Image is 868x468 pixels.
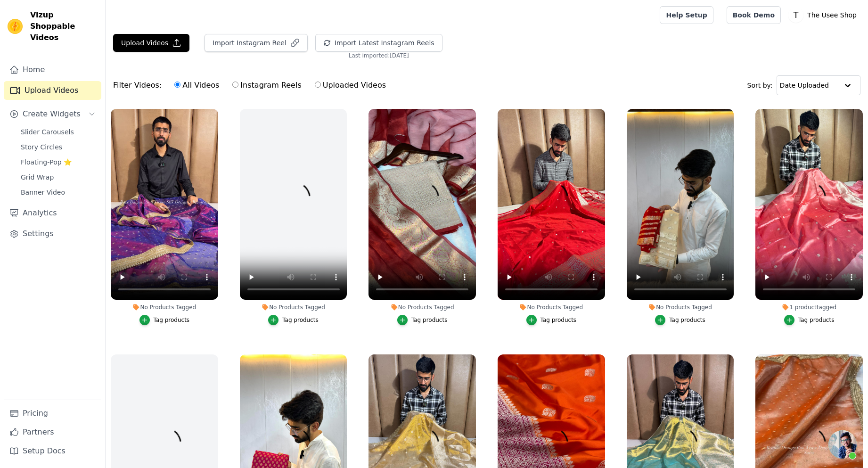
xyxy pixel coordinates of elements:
[4,404,101,423] a: Pricing
[315,82,321,88] input: Uploaded Videos
[655,315,705,325] button: Tag products
[314,79,386,91] label: Uploaded Videos
[205,34,308,52] button: Import Instagram Reel
[232,79,302,91] label: Instagram Reels
[23,108,81,120] span: Create Widgets
[240,304,347,311] div: No Products Tagged
[15,140,101,154] a: Story Circles
[349,52,409,59] span: Last imported: [DATE]
[498,304,605,311] div: No Products Tagged
[21,188,65,197] span: Banner Video
[4,81,101,100] a: Upload Videos
[4,204,101,222] a: Analytics
[174,79,220,91] label: All Videos
[139,315,190,325] button: Tag products
[788,7,860,24] button: T The Usee Shop
[21,172,54,182] span: Grid Wrap
[113,74,391,96] div: Filter Videos:
[4,105,101,123] button: Create Widgets
[828,430,857,459] a: Open chat
[803,7,860,24] p: The Usee Shop
[232,82,238,88] input: Instagram Reels
[627,304,734,311] div: No Products Tagged
[111,304,218,311] div: No Products Tagged
[784,315,835,325] button: Tag products
[540,316,577,324] div: Tag products
[798,316,835,324] div: Tag products
[113,34,189,52] button: Upload Videos
[4,224,101,243] a: Settings
[282,316,319,324] div: Tag products
[755,304,863,311] div: 1 product tagged
[368,304,476,311] div: No Products Tagged
[268,315,319,325] button: Tag products
[660,6,713,24] a: Help Setup
[727,6,781,24] a: Book Demo
[8,19,23,34] img: Vizup
[15,186,101,199] a: Banner Video
[30,9,98,43] span: Vizup Shoppable Videos
[669,316,705,324] div: Tag products
[21,127,74,137] span: Slider Carousels
[154,316,190,324] div: Tag products
[315,34,442,52] button: Import Latest Instagram Reels
[15,125,101,139] a: Slider Carousels
[21,142,62,152] span: Story Circles
[15,156,101,169] a: Floating-Pop ⭐
[4,442,101,460] a: Setup Docs
[411,316,448,324] div: Tag products
[793,10,799,20] text: T
[4,60,101,79] a: Home
[174,82,180,88] input: All Videos
[747,75,861,95] div: Sort by:
[21,157,72,167] span: Floating-Pop ⭐
[397,315,448,325] button: Tag products
[526,315,577,325] button: Tag products
[15,171,101,184] a: Grid Wrap
[4,423,101,442] a: Partners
